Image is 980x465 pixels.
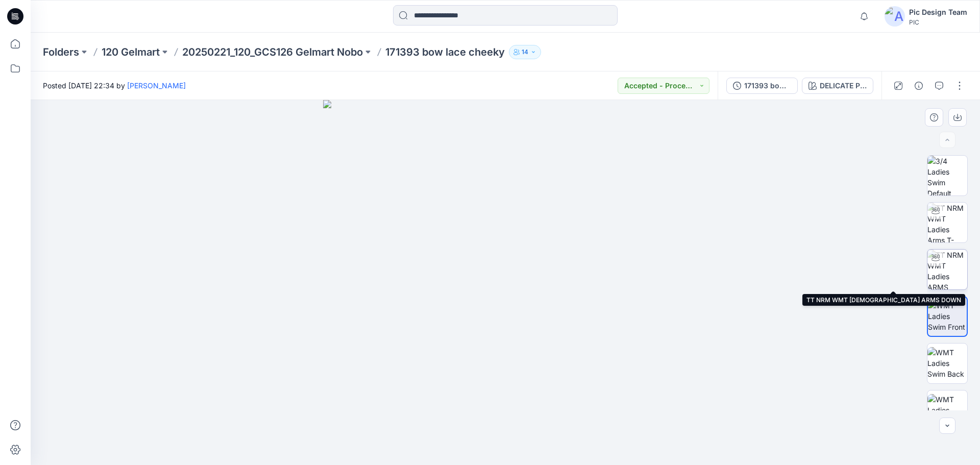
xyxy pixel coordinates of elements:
[182,45,363,59] a: 20250221_120_GCS126 Gelmart Nobo
[820,80,867,91] div: DELICATE PINK
[102,45,160,59] a: 120 Gelmart
[927,347,967,379] img: WMT Ladies Swim Back
[927,394,967,426] img: WMT Ladies Swim Left
[43,45,79,59] a: Folders
[927,156,967,195] img: 3/4 Ladies Swim Default
[927,203,967,242] img: TT NRM WMT Ladies Arms T-POSE
[522,46,528,58] p: 14
[726,78,798,94] button: 171393 bow lace cheeky
[127,81,186,90] a: [PERSON_NAME]
[385,45,505,59] p: 171393 bow lace cheeky
[43,80,186,91] span: Posted [DATE] 22:34 by
[744,80,791,91] div: 171393 bow lace cheeky
[885,6,905,27] img: avatar
[911,78,927,94] button: Details
[323,100,688,465] img: eyJhbGciOiJIUzI1NiIsImtpZCI6IjAiLCJzbHQiOiJzZXMiLCJ0eXAiOiJKV1QifQ.eyJkYXRhIjp7InR5cGUiOiJzdG9yYW...
[909,18,967,26] div: PIC
[802,78,873,94] button: DELICATE PINK
[927,250,967,289] img: TT NRM WMT Ladies ARMS DOWN
[909,6,967,18] div: Pic Design Team
[509,45,541,59] button: 14
[928,300,967,332] img: WMT Ladies Swim Front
